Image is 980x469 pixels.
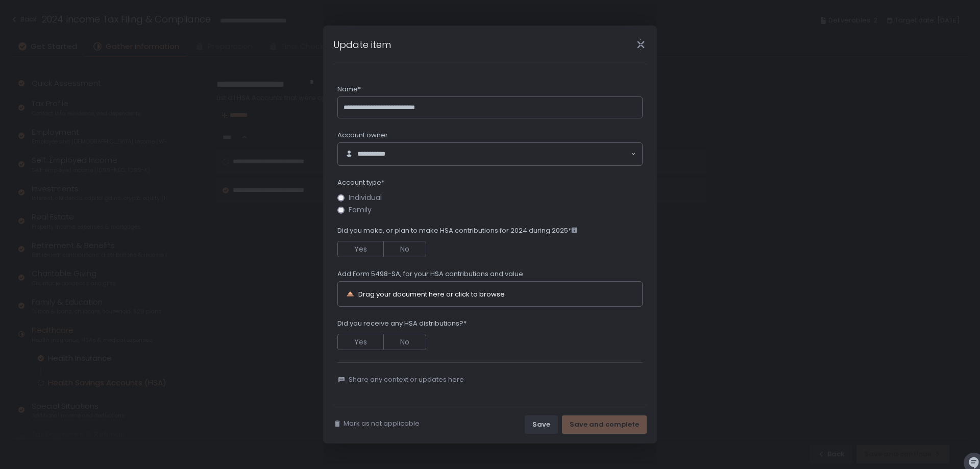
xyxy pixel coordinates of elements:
[337,334,383,350] button: Yes
[397,149,630,159] input: Search for option
[333,419,420,428] button: Mark as not applicable
[349,375,464,384] span: Share any context or updates here
[383,241,426,257] button: No
[349,206,372,214] span: Family
[337,206,345,213] input: Family
[358,291,505,298] div: Drag your document here or click to browse
[337,178,384,187] span: Account type*
[624,39,657,51] div: Close
[337,131,388,140] span: Account owner
[338,143,642,165] div: Search for option
[337,269,523,279] span: Add Form 5498-SA, for your HSA contributions and value
[337,226,577,235] span: Did you make, or plan to make HSA contributions for 2024 during 2025*
[337,241,383,257] button: Yes
[532,420,550,429] div: Save
[383,334,426,350] button: No
[333,38,391,52] h1: Update item
[337,85,361,94] span: Name*
[337,194,345,202] input: Individual
[337,319,467,328] span: Did you receive any HSA distributions?*
[349,194,382,202] span: Individual
[344,419,420,428] span: Mark as not applicable
[525,415,558,434] button: Save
